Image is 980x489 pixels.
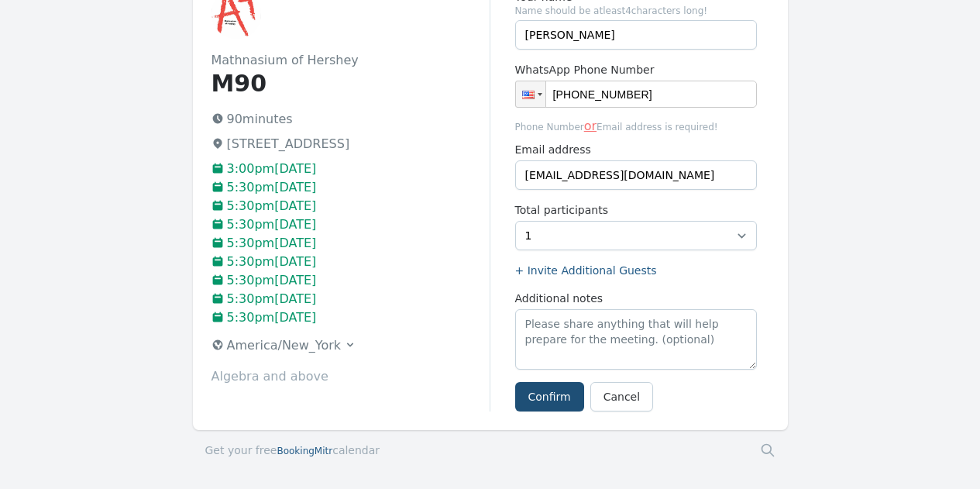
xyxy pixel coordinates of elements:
label: WhatsApp Phone Number [515,62,757,77]
label: Additional notes [515,291,757,306]
span: Phone Number Email address is required! [515,117,757,136]
p: 90 minutes [211,110,490,129]
button: Confirm [515,382,584,412]
p: 5:30pm[DATE] [211,271,490,290]
input: you@example.com [515,160,757,190]
div: United States: + 1 [516,81,545,107]
input: Enter name (required) [515,20,757,50]
h2: Mathnasium of Hershey [211,51,490,70]
p: Algebra and above [211,367,490,386]
p: 5:30pm[DATE] [211,178,490,197]
p: 5:30pm[DATE] [211,290,490,308]
span: [STREET_ADDRESS] [227,136,350,151]
span: BookingMitr [277,446,332,456]
h1: M90 [211,70,490,98]
p: 5:30pm[DATE] [211,197,490,215]
p: 5:30pm[DATE] [211,308,490,327]
p: 5:30pm[DATE] [211,253,490,271]
label: Total participants [515,202,757,218]
button: America/New_York [205,333,363,358]
label: Email address [515,142,757,157]
span: Name should be atleast 4 characters long! [515,5,757,17]
span: or [584,119,597,133]
a: Get your freeBookingMitrcalendar [205,443,380,458]
p: 3:00pm[DATE] [211,160,490,178]
label: + Invite Additional Guests [515,263,757,278]
p: 5:30pm[DATE] [211,234,490,253]
p: 5:30pm[DATE] [211,215,490,234]
input: 1 (702) 123-4567 [515,81,757,108]
a: Cancel [590,382,653,412]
